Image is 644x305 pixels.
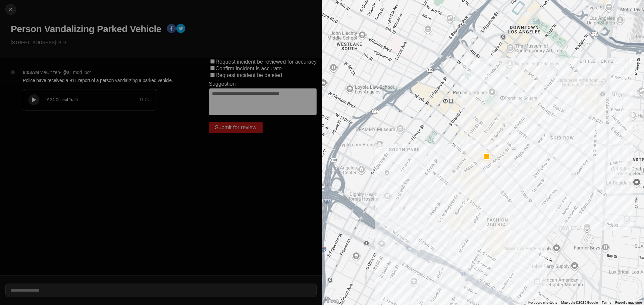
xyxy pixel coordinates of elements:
[139,97,149,102] div: 11.7 s
[23,69,39,76] p: 8:03AM
[209,81,236,87] label: Suggestion
[216,66,282,71] label: Confirm incident is accurate
[40,69,91,76] p: via Citizen · @ ai_mod_bot
[324,296,346,305] img: Google
[11,23,161,35] h1: Person Vandalizing Parked Vehicle
[561,301,598,304] span: Map data ©2025 Google
[216,59,317,65] label: Request incident be reviewed for accuracy
[23,77,182,84] p: Police have received a 911 report of a person vandalizing a parked vehicle.
[209,122,263,133] button: Submit for review
[5,4,16,15] button: cancel
[216,72,282,78] label: Request incident be deleted
[7,6,14,13] img: cancel
[45,97,139,102] div: LA 24 Central Traffic
[602,301,611,304] a: Terms (opens in new tab)
[11,39,317,46] p: [STREET_ADDRESS] · BID
[324,296,346,305] a: Open this area in Google Maps (opens a new window)
[167,24,176,34] button: facebook
[176,24,185,34] button: twitter
[615,301,642,304] a: Report a map error
[528,300,557,305] button: Keyboard shortcuts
